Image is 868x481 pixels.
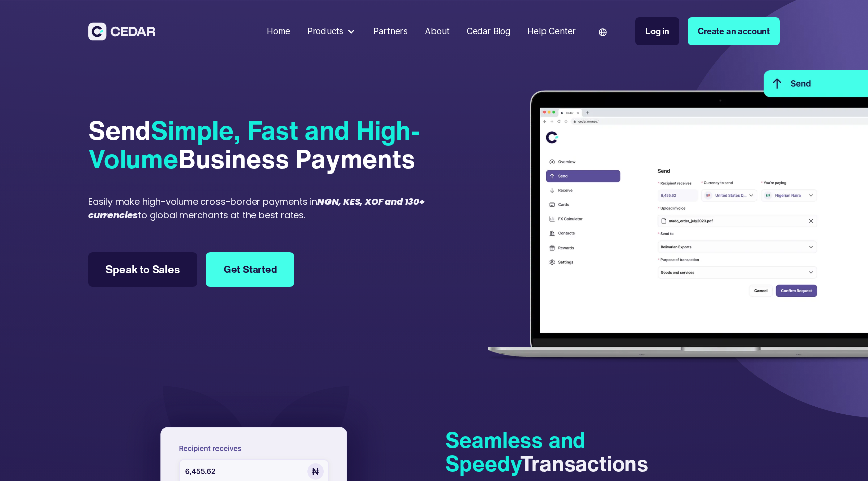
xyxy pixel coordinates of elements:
a: Help Center [523,20,580,43]
div: Help Center [527,25,576,38]
a: Home [263,20,294,43]
div: Home [267,25,290,38]
div: Products [307,25,344,38]
a: Get Started [206,252,294,287]
a: Speak to Sales [88,252,197,287]
div: Products [303,21,360,42]
h4: Transactions [445,428,780,475]
a: Create an account [688,17,780,45]
a: About [421,20,454,43]
a: Cedar Blog [462,20,514,43]
div: Partners [373,25,408,38]
a: Log in [635,17,679,45]
div: Log in [645,25,669,38]
em: NGN, KES, XOF and 130+ currencies [88,195,425,221]
span: Simple, Fast and High-Volume [88,111,421,178]
div: Send Business Payments [88,116,430,173]
div: About [425,25,449,38]
a: Partners [369,20,412,43]
div: Easily make high-volume cross-border payments in to global merchants at the best rates. [88,195,430,222]
img: world icon [599,28,607,36]
div: Cedar Blog [467,25,510,38]
span: Seamless and Speedy [445,424,586,479]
